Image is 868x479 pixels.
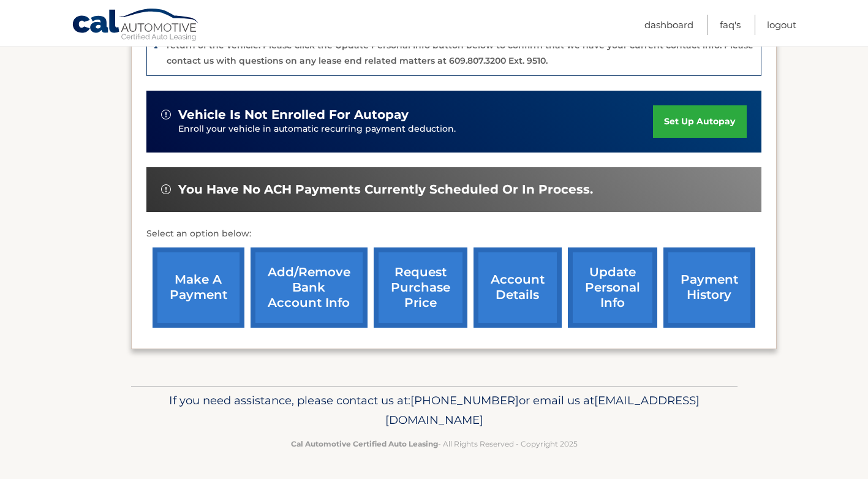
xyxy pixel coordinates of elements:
[178,182,593,197] span: You have no ACH payments currently scheduled or in process.
[178,123,654,136] p: Enroll your vehicle in automatic recurring payment deduction.
[167,25,753,66] p: The end of your lease is approaching soon. A member of our lease end team will be in touch soon t...
[644,15,693,35] a: Dashboard
[251,247,368,328] a: Add/Remove bank account info
[161,110,171,119] img: alert-white.svg
[146,227,761,241] p: Select an option below:
[139,391,730,430] p: If you need assistance, please contact us at: or email us at
[410,393,519,407] span: [PHONE_NUMBER]
[161,184,171,194] img: alert-white.svg
[568,247,657,328] a: update personal info
[291,439,438,448] strong: Cal Automotive Certified Auto Leasing
[767,15,796,35] a: Logout
[374,247,467,328] a: request purchase price
[178,107,409,123] span: vehicle is not enrolled for autopay
[663,247,755,328] a: payment history
[653,105,746,138] a: set up autopay
[72,8,200,43] a: Cal Automotive
[139,437,730,450] p: - All Rights Reserved - Copyright 2025
[153,247,244,328] a: make a payment
[720,15,741,35] a: FAQ's
[474,247,562,328] a: account details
